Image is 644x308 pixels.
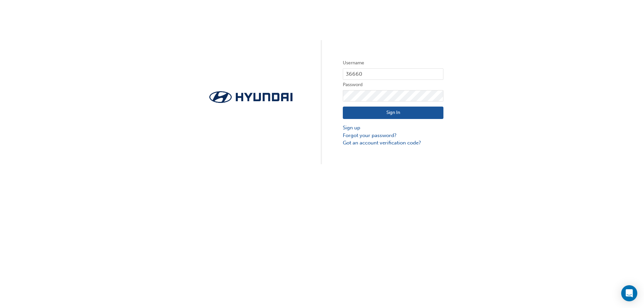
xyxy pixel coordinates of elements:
[343,68,443,80] input: Username
[343,124,443,132] a: Sign up
[343,139,443,147] a: Got an account verification code?
[201,89,301,105] img: Trak
[343,132,443,139] a: Forgot your password?
[343,59,443,67] label: Username
[343,81,443,89] label: Password
[621,285,637,301] div: Open Intercom Messenger
[343,107,443,119] button: Sign In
